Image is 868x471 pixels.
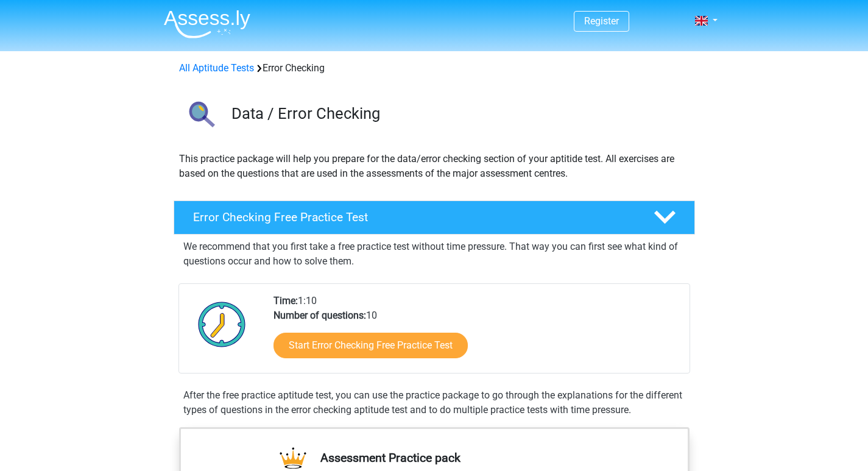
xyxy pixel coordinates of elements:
[193,210,634,224] h4: Error Checking Free Practice Test
[179,62,254,74] a: All Aptitude Tests
[164,10,250,38] img: Assessly
[264,294,689,373] div: 1:10 10
[273,333,468,358] a: Start Error Checking Free Practice Test
[174,90,226,142] img: error checking
[584,15,619,27] a: Register
[183,239,685,269] p: We recommend that you first take a free practice test without time pressure. That way you can fir...
[179,152,690,181] p: This practice package will help you prepare for the data/error checking section of your aptitide ...
[178,388,690,417] div: After the free practice aptitude test, you can use the practice package to go through the explana...
[191,294,253,355] img: Clock
[174,61,694,76] div: Error Checking
[273,295,298,306] b: Time:
[273,310,366,321] b: Number of questions:
[231,104,685,123] h3: Data / Error Checking
[169,200,700,235] a: Error Checking Free Practice Test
